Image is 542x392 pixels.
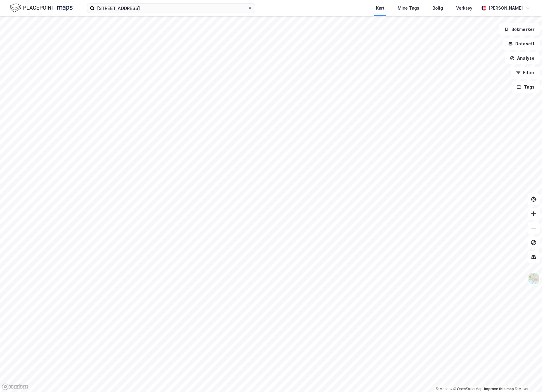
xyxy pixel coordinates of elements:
[456,5,472,12] div: Verktøy
[489,5,523,12] div: [PERSON_NAME]
[499,23,540,35] button: Bokmerker
[453,387,483,391] a: OpenStreetMap
[432,5,443,12] div: Bolig
[512,81,540,93] button: Tags
[484,387,514,391] a: Improve this map
[512,363,542,392] iframe: Chat Widget
[2,383,28,390] a: Mapbox homepage
[376,5,384,12] div: Kart
[10,3,73,13] img: logo.f888ab2527a4732fd821a326f86c7f29.svg
[436,387,452,391] a: Mapbox
[398,5,419,12] div: Mine Tags
[528,273,539,284] img: Z
[503,38,540,50] button: Datasett
[512,363,542,392] div: Kontrollprogram for chat
[511,67,540,79] button: Filter
[95,4,248,13] input: Søk på adresse, matrikkel, gårdeiere, leietakere eller personer
[505,52,540,64] button: Analyse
